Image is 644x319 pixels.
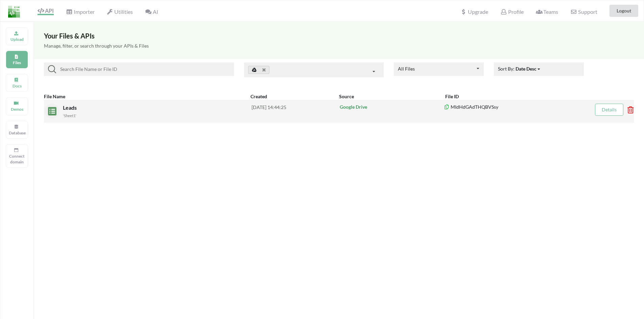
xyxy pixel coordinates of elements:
[9,36,25,42] p: Upload
[444,104,572,110] p: MIdHdGAdTHQBVSsy
[460,9,488,15] span: Upgrade
[63,104,78,111] span: Leads
[610,5,638,17] button: Logout
[9,60,25,65] p: Files
[498,66,541,72] span: Sort By:
[500,8,523,15] span: Profile
[48,65,56,73] img: searchIcon.svg
[445,94,459,99] b: File ID
[536,8,558,15] span: Teams
[63,113,76,118] small: 'Sheet1'
[252,104,339,118] div: [DATE] 14:44:25
[516,65,536,72] div: Date Desc
[9,130,25,136] p: Database
[9,83,25,89] p: Docs
[56,65,231,73] input: Search File Name or File ID
[398,67,415,71] div: All Files
[340,104,444,110] p: Google Drive
[38,7,54,14] span: API
[107,8,133,15] span: Utilities
[9,106,25,112] p: Demos
[9,153,25,165] p: Connect domain
[602,107,617,112] a: Details
[8,6,20,18] img: LogoIcon.png
[595,104,623,116] button: Details
[66,8,94,15] span: Importer
[45,104,56,115] img: sheets.7a1b7961.svg
[44,32,634,40] h3: Your Files & APIs
[145,8,158,15] span: AI
[44,94,65,99] b: File Name
[570,9,597,15] span: Support
[339,94,354,99] b: Source
[251,94,267,99] b: Created
[44,43,634,49] h5: Manage, filter, or search through your APIs & Files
